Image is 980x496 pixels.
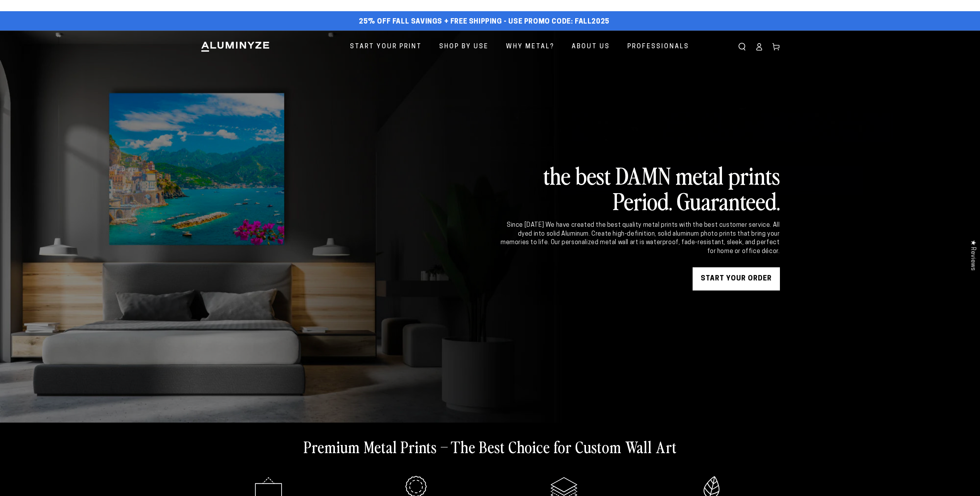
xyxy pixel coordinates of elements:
[499,221,780,256] div: Since [DATE] We have created the best quality metal prints with the best customer service. All dy...
[500,37,560,57] a: Why Metal?
[693,267,780,290] a: START YOUR Order
[359,18,610,26] span: 25% off FALL Savings + Free Shipping - Use Promo Code: FALL2025
[200,41,270,53] img: Aluminyze
[439,41,489,53] span: Shop By Use
[965,234,980,277] div: Click to open Judge.me floating reviews tab
[506,41,554,53] span: Why Metal?
[499,162,780,213] h2: the best DAMN metal prints Period. Guaranteed.
[627,41,689,53] span: Professionals
[344,37,428,57] a: Start Your Print
[566,37,616,57] a: About Us
[734,38,751,55] summary: Search our site
[622,37,695,57] a: Professionals
[572,41,610,53] span: About Us
[350,41,422,53] span: Start Your Print
[433,37,494,57] a: Shop By Use
[304,437,677,457] h2: Premium Metal Prints – The Best Choice for Custom Wall Art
